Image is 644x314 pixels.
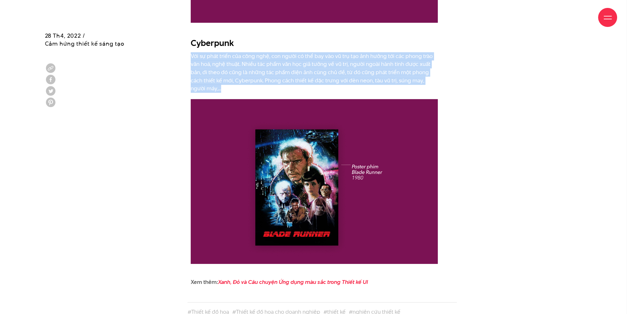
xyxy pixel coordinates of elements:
[191,278,368,286] strong: Xem thêm:
[191,52,438,93] p: Với sự phát triển của công nghệ, con người có thể bay vào vũ trụ tạo ảnh hưởng tới các phong trào...
[45,32,124,48] span: 28 Th4, 2022 / Cảm hứng thiết kế sáng tạo
[191,99,438,264] img: lich su do hoa
[191,37,438,49] h2: Cyberpunk
[218,278,368,286] a: Xanh, Đỏ và Câu chuyện Ứng dụng màu sắc trong Thiết kế UI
